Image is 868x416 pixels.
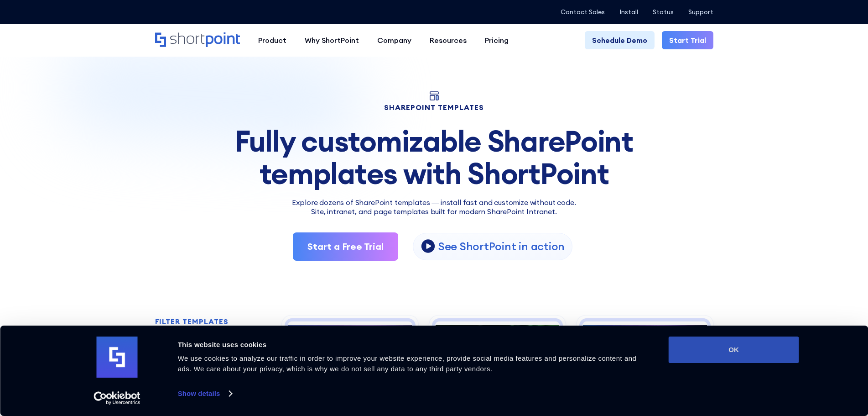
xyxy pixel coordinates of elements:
[178,354,637,373] span: We use cookies to analyze our traffic in order to improve your website experience, provide social...
[476,31,518,49] a: Pricing
[155,32,240,48] a: Home
[653,8,674,16] a: Status
[155,104,713,111] h1: SHAREPOINT TEMPLATES
[249,31,296,49] a: Product
[582,321,707,415] img: Team Hub 4 – SharePoint Employee Portal Template: Employee portal for people, calendar, skills, a...
[97,337,138,378] img: logo
[585,31,655,49] a: Schedule Demo
[178,387,232,400] a: Show details
[293,232,398,261] a: Start a Free Trial
[77,391,157,405] a: Usercentrics Cookiebot - opens in a new window
[485,35,509,46] div: Pricing
[258,35,286,46] div: Product
[178,339,648,350] div: This website uses cookies
[155,197,713,208] p: Explore dozens of SharePoint templates — install fast and customize without code.
[438,239,565,253] p: See ShortPoint in action
[688,8,713,16] a: Support
[155,318,229,325] div: FILTER TEMPLATES
[377,35,411,46] div: Company
[669,337,799,363] button: OK
[155,208,713,216] h2: Site, intranet, and page templates built for modern SharePoint Intranet.
[155,125,713,190] div: Fully customizable SharePoint templates with ShortPoint
[413,233,572,260] a: open lightbox
[421,31,476,49] a: Resources
[305,35,359,46] div: Why ShortPoint
[662,31,713,49] a: Start Trial
[288,321,412,415] img: Intranet Layout 2 – SharePoint Homepage Design: Modern homepage for news, tools, people, and events.
[435,321,560,415] img: Intranet Layout 6 – SharePoint Homepage Design: Personalized intranet homepage for search, news, ...
[368,31,421,49] a: Company
[561,8,605,16] a: Contact Sales
[430,35,467,46] div: Resources
[619,8,638,16] a: Install
[296,31,368,49] a: Why ShortPoint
